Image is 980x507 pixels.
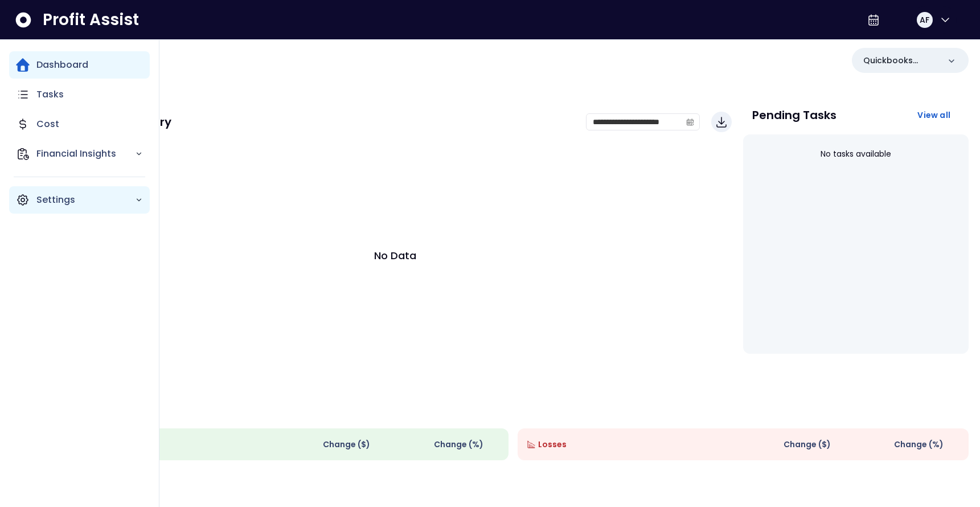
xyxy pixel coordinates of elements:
[36,147,135,161] p: Financial Insights
[908,105,960,125] button: View all
[863,55,939,67] p: Quickbooks Online
[894,439,944,451] span: Change (%)
[538,439,567,451] span: Losses
[36,58,88,72] p: Dashboard
[36,193,135,207] p: Settings
[711,112,732,132] button: Download
[374,248,416,263] p: No Data
[917,109,950,121] span: View all
[57,403,969,415] p: Wins & Losses
[36,88,64,101] p: Tasks
[323,439,370,451] span: Change ( $ )
[920,14,929,26] span: AF
[434,439,483,451] span: Change (%)
[784,439,831,451] span: Change ( $ )
[36,117,59,131] p: Cost
[752,139,960,169] div: No tasks available
[752,109,837,121] p: Pending Tasks
[43,10,139,30] span: Profit Assist
[686,118,694,126] svg: calendar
